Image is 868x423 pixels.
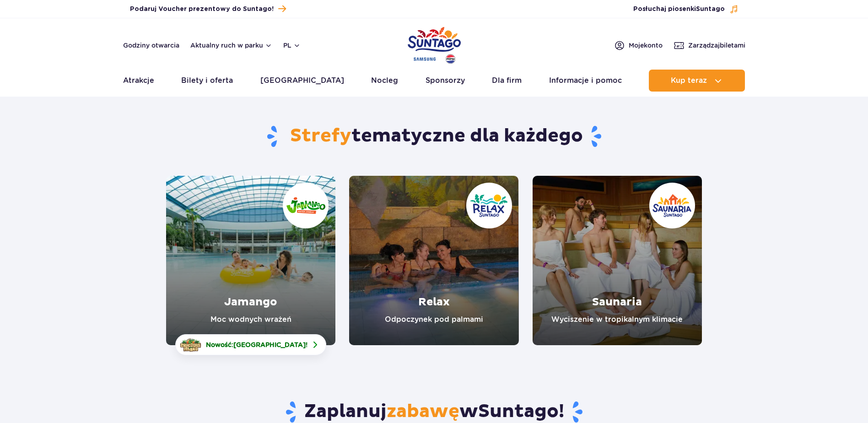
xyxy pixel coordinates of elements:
[533,176,702,345] a: Saunaria
[283,41,301,50] button: pl
[190,42,272,49] button: Aktualny ruch w parku
[123,70,154,92] a: Atrakcje
[233,341,306,348] span: [GEOGRAPHIC_DATA]
[387,400,459,423] span: zabawę
[549,70,622,92] a: Informacje i pomoc
[629,41,663,50] span: Moje konto
[181,70,233,92] a: Bilety i oferta
[492,70,522,92] a: Dla firm
[349,176,518,345] a: Relax
[633,5,725,14] span: Posłuchaj piosenki
[130,3,286,15] a: Podaruj Voucher prezentowy do Suntago!
[123,41,179,50] a: Godziny otwarcia
[478,400,559,423] span: Suntago
[166,176,335,345] a: Jamango
[633,5,739,14] button: Posłuchaj piosenkiSuntago
[674,40,745,51] a: Zarządzajbiletami
[688,41,745,50] span: Zarządzaj biletami
[290,125,351,147] span: Strefy
[408,23,461,65] a: Park of Poland
[166,125,702,148] h1: tematyczne dla każdego
[696,6,725,12] span: Suntago
[206,340,307,349] span: Nowość: !
[649,70,745,92] button: Kup teraz
[614,40,663,51] a: Mojekonto
[175,334,326,355] a: Nowość:[GEOGRAPHIC_DATA]!
[130,5,274,14] span: Podaruj Voucher prezentowy do Suntago!
[260,70,344,92] a: [GEOGRAPHIC_DATA]
[671,76,707,85] span: Kup teraz
[371,70,398,92] a: Nocleg
[426,70,465,92] a: Sponsorzy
